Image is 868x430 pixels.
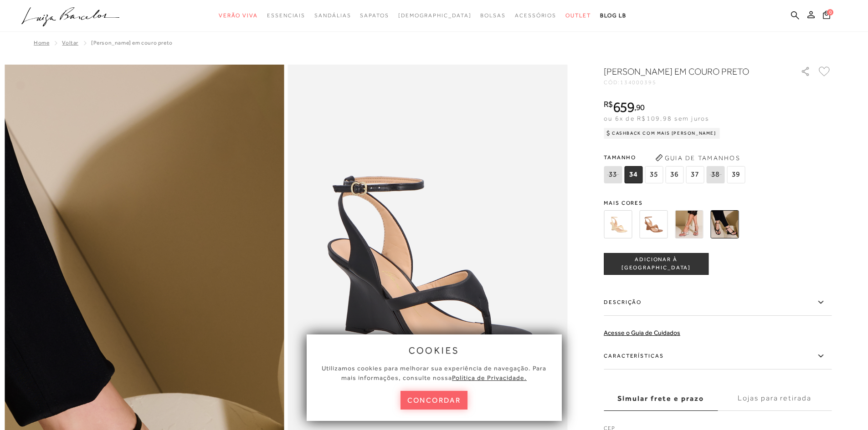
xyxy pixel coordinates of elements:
[636,102,645,112] span: 90
[727,166,745,183] span: 39
[604,289,832,316] label: Descrição
[565,12,591,19] span: Outlet
[314,7,351,24] a: noSubCategoriesText
[480,12,506,19] span: Bolsas
[645,166,663,183] span: 35
[706,166,724,183] span: 38
[219,12,258,19] span: Verão Viva
[398,7,472,24] a: noSubCategoriesText
[604,256,708,272] span: ADICIONAR À [GEOGRAPHIC_DATA]
[604,200,832,206] span: Mais cores
[827,9,833,15] span: 0
[267,7,305,24] a: noSubCategoriesText
[452,374,527,381] a: Política de Privacidade.
[604,115,709,122] span: ou 6x de R$109,98 sem juros
[604,128,720,139] div: Cashback com Mais [PERSON_NAME]
[624,166,642,183] span: 34
[62,40,78,46] a: Voltar
[604,343,832,369] label: Características
[604,166,622,183] span: 33
[409,345,460,355] span: cookies
[613,99,634,115] span: 659
[639,210,668,238] img: SANDÁLIA ANABELA DE DEDO EM COURO CARAMELO
[652,151,743,165] button: Guia de Tamanhos
[34,40,49,46] a: Home
[675,210,703,238] img: SANDÁLIA ANABELA DE DEDO EM COURO PRATA
[604,151,747,164] span: Tamanho
[360,12,389,19] span: Sapatos
[314,12,351,19] span: Sandálias
[665,166,683,183] span: 36
[515,7,556,24] a: noSubCategoriesText
[604,65,775,78] h1: [PERSON_NAME] EM COURO PRETO
[398,12,472,19] span: [DEMOGRAPHIC_DATA]
[401,391,468,410] button: concordar
[267,12,305,19] span: Essenciais
[604,210,632,238] img: SANDÁLIA ANABELA DE DEDO EM COURO BAUNILHA
[604,386,718,411] label: Simular frete e prazo
[600,12,627,19] span: BLOG LB
[634,103,645,111] i: ,
[565,7,591,24] a: noSubCategoriesText
[604,329,680,336] a: Acesse o Guia de Cuidados
[91,40,173,46] span: [PERSON_NAME] EM COURO PRETO
[604,100,613,108] i: R$
[604,80,786,85] div: CÓD:
[710,210,739,238] img: SANDÁLIA ANABELA DE DEDO EM COURO PRETO
[360,7,389,24] a: noSubCategoriesText
[604,253,709,275] button: ADICIONAR À [GEOGRAPHIC_DATA]
[322,364,546,381] span: Utilizamos cookies para melhorar sua experiência de navegação. Para mais informações, consulte nossa
[820,10,833,22] button: 0
[515,12,556,19] span: Acessórios
[219,7,258,24] a: noSubCategoriesText
[600,7,627,24] a: BLOG LB
[686,166,704,183] span: 37
[718,386,832,411] label: Lojas para retirada
[620,79,657,86] span: 134000395
[480,7,506,24] a: noSubCategoriesText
